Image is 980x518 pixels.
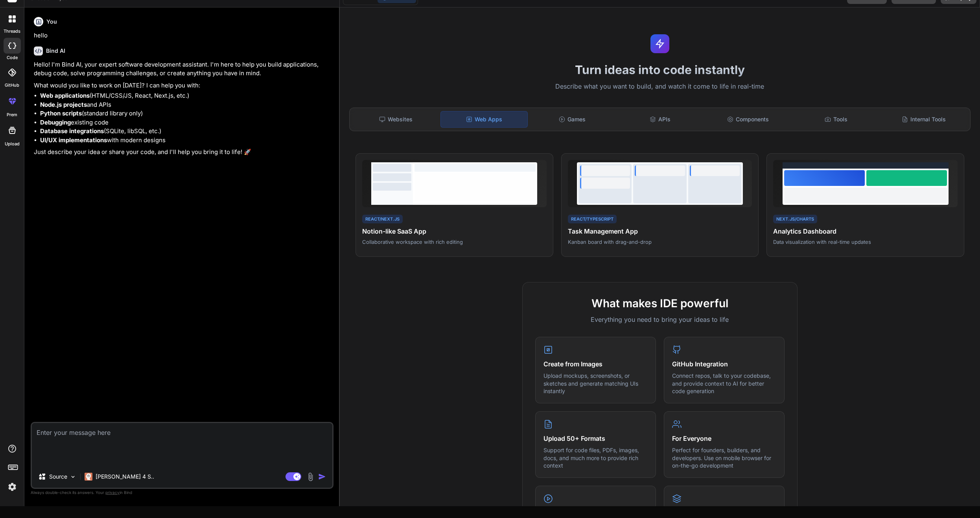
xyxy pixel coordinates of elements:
h4: Analytics Dashboard [773,227,958,236]
img: Pick Models [70,473,76,480]
p: Just describe your idea or share your code, and I'll help you bring it to life! 🚀 [34,148,332,157]
p: Collaborative workspace with rich editing [362,238,547,245]
div: Games [529,111,615,128]
img: icon [318,473,326,481]
li: (standard library only) [40,109,332,118]
h4: For Everyone [672,434,776,443]
label: Upload [5,141,20,147]
div: React/Next.js [362,215,403,224]
div: Internal Tools [881,111,967,128]
p: Kanban board with drag-and-drop [568,238,752,245]
label: prem [7,111,17,118]
p: Perfect for founders, builders, and developers. Use on mobile browser for on-the-go development [672,446,776,470]
p: What would you like to work on [DATE]? I can help you with: [34,81,332,90]
h4: Upload 50+ Formats [543,434,648,443]
p: Data visualization with real-time updates [773,238,958,245]
h6: You [46,18,57,26]
label: threads [4,28,20,35]
p: Always double-check its answers. Your in Bind [31,489,333,496]
li: with modern designs [40,136,332,145]
p: hello [34,31,332,40]
strong: Debugging [40,119,71,126]
div: Components [705,111,791,128]
h4: Notion-like SaaS App [362,227,547,236]
strong: Node.js projects [40,101,87,108]
strong: Python scripts [40,110,82,117]
label: GitHub [5,82,19,89]
div: Tools [793,111,879,128]
img: attachment [306,472,315,481]
strong: Web applications [40,92,90,99]
p: Support for code files, PDFs, images, docs, and much more to provide rich context [543,446,648,470]
h4: Create from Images [543,359,648,369]
div: Next.js/Charts [773,215,817,224]
li: (SQLite, libSQL, etc.) [40,127,332,136]
p: Hello! I'm Bind AI, your expert software development assistant. I'm here to help you build applic... [34,60,332,78]
h2: What makes IDE powerful [535,295,785,312]
div: APIs [617,111,703,128]
span: privacy [105,490,120,495]
p: Describe what you want to build, and watch it come to life in real-time [344,82,975,92]
strong: UI/UX implementations [40,136,107,144]
li: and APIs [40,100,332,110]
p: Connect repos, talk to your codebase, and provide context to AI for better code generation [672,372,776,395]
p: Source [49,473,67,481]
p: [PERSON_NAME] 4 S.. [96,473,154,481]
strong: Database integrations [40,127,104,135]
div: Websites [353,111,439,128]
li: existing code [40,118,332,127]
img: Claude 4 Sonnet [85,473,92,481]
h4: GitHub Integration [672,359,776,369]
img: settings [6,480,19,494]
h6: Bind AI [46,47,65,55]
li: (HTML/CSS/JS, React, Next.js, etc.) [40,91,332,100]
p: Upload mockups, screenshots, or sketches and generate matching UIs instantly [543,372,648,395]
h4: Task Management App [568,227,752,236]
h1: Turn ideas into code instantly [344,63,975,77]
label: code [7,54,18,61]
div: Web Apps [440,111,527,128]
p: Everything you need to bring your ideas to life [535,315,785,324]
div: React/TypeScript [568,215,617,224]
